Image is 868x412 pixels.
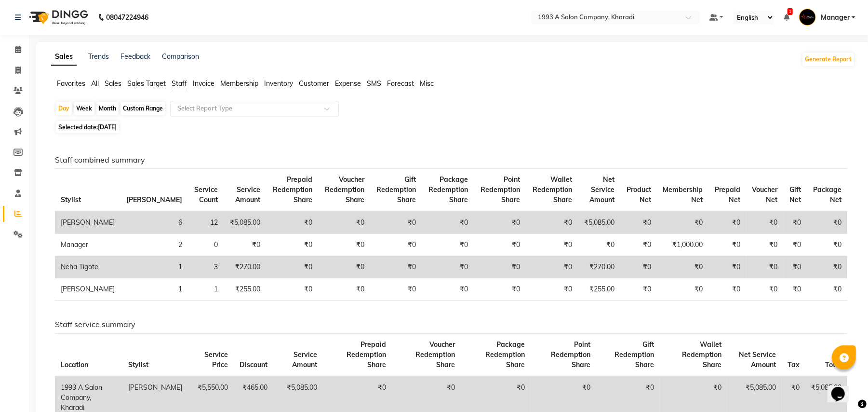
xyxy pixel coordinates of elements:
[98,124,117,131] span: [DATE]
[56,121,119,133] span: Selected date:
[526,211,578,234] td: ₹0
[752,185,778,204] span: Voucher Net
[370,278,422,301] td: ₹0
[807,234,847,256] td: ₹0
[709,211,747,234] td: ₹0
[25,4,91,31] img: logo
[57,79,85,88] span: Favorites
[55,278,120,301] td: [PERSON_NAME]
[620,211,657,234] td: ₹0
[292,350,317,369] span: Service Amount
[821,13,850,23] span: Manager
[474,256,526,278] td: ₹0
[126,195,182,204] span: [PERSON_NAME]
[347,340,386,369] span: Prepaid Redemption Share
[715,185,740,204] span: Prepaid Net
[224,234,266,256] td: ₹0
[784,234,807,256] td: ₹0
[784,256,807,278] td: ₹0
[709,278,747,301] td: ₹0
[533,175,572,204] span: Wallet Redemption Share
[828,373,858,402] iframe: chat widget
[299,79,329,88] span: Customer
[162,52,199,61] a: Comparison
[627,185,651,204] span: Product Net
[526,234,578,256] td: ₹0
[526,256,578,278] td: ₹0
[240,360,267,369] span: Discount
[235,185,260,204] span: Service Amount
[370,211,422,234] td: ₹0
[188,256,224,278] td: 3
[788,8,793,15] span: 1
[96,102,119,115] div: Month
[120,256,188,278] td: 1
[788,360,800,369] span: Tax
[578,234,620,256] td: ₹0
[61,195,81,204] span: Stylist
[709,256,747,278] td: ₹0
[120,52,150,61] a: Feedback
[370,234,422,256] td: ₹0
[188,278,224,301] td: 1
[273,175,312,204] span: Prepaid Redemption Share
[367,79,381,88] span: SMS
[739,350,776,369] span: Net Service Amount
[224,256,266,278] td: ₹270.00
[481,175,520,204] span: Point Redemption Share
[172,79,187,88] span: Staff
[813,185,841,204] span: Package Net
[128,360,148,369] span: Stylist
[106,4,148,31] b: 08047224946
[784,211,807,234] td: ₹0
[474,211,526,234] td: ₹0
[120,234,188,256] td: 2
[120,278,188,301] td: 1
[474,234,526,256] td: ₹0
[657,234,709,256] td: ₹1,000.00
[789,185,801,204] span: Gift Net
[188,211,224,234] td: 12
[784,13,789,22] a: 1
[415,340,455,369] span: Voucher Redemption Share
[578,256,620,278] td: ₹270.00
[422,256,474,278] td: ₹0
[74,102,94,115] div: Week
[55,155,847,165] h6: Staff combined summary
[620,278,657,301] td: ₹0
[807,278,847,301] td: ₹0
[188,234,224,256] td: 0
[370,256,422,278] td: ₹0
[55,234,120,256] td: Manager
[318,234,370,256] td: ₹0
[657,256,709,278] td: ₹0
[318,211,370,234] td: ₹0
[266,234,318,256] td: ₹0
[807,211,847,234] td: ₹0
[578,211,620,234] td: ₹5,085.00
[105,79,121,88] span: Sales
[657,211,709,234] td: ₹0
[474,278,526,301] td: ₹0
[422,278,474,301] td: ₹0
[264,79,293,88] span: Inventory
[526,278,578,301] td: ₹0
[746,234,784,256] td: ₹0
[746,256,784,278] td: ₹0
[194,185,218,204] span: Service Count
[802,53,854,66] button: Generate Report
[318,256,370,278] td: ₹0
[91,79,99,88] span: All
[61,360,88,369] span: Location
[318,278,370,301] td: ₹0
[799,9,816,26] img: Manager
[55,256,120,278] td: Neha Tigote
[376,175,416,204] span: Gift Redemption Share
[51,48,77,66] a: Sales
[224,278,266,301] td: ₹255.00
[120,211,188,234] td: 6
[825,360,841,369] span: Total
[55,320,847,329] h6: Staff service summary
[335,79,361,88] span: Expense
[204,350,228,369] span: Service Price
